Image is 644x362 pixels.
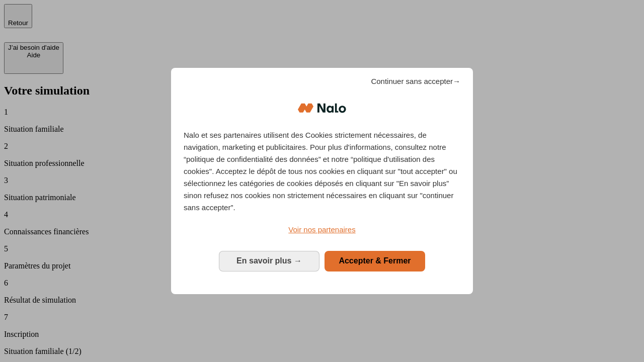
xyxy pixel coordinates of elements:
p: Nalo et ses partenaires utilisent des Cookies strictement nécessaires, de navigation, marketing e... [184,129,460,214]
span: Continuer sans accepter→ [371,75,460,87]
img: Logo [298,93,346,123]
a: Voir nos partenaires [184,224,460,236]
span: Voir nos partenaires [288,225,355,234]
button: Accepter & Fermer: Accepter notre traitement des données et fermer [325,251,425,271]
div: Bienvenue chez Nalo Gestion du consentement [171,68,473,294]
span: Accepter & Fermer [339,256,411,265]
span: En savoir plus → [236,256,302,265]
button: En savoir plus: Configurer vos consentements [219,251,319,271]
